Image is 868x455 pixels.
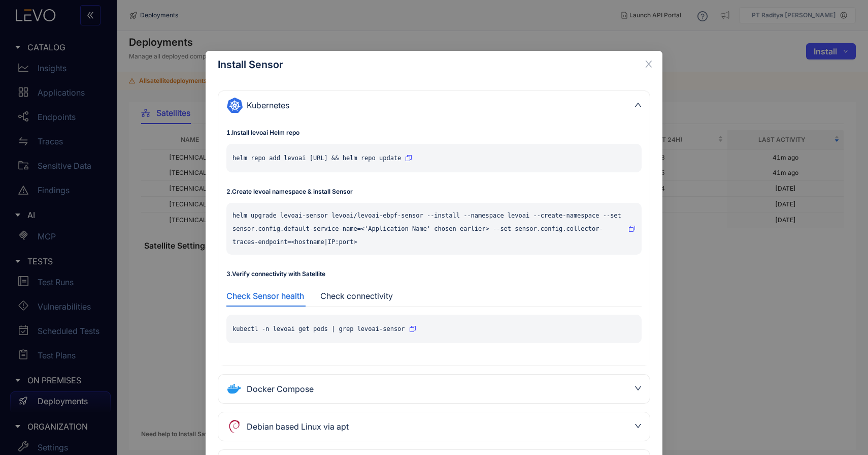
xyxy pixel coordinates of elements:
div: Check connectivity [320,291,393,300]
p: 3 . Verify connectivity with Satellite [226,269,642,279]
div: Install Sensor [218,59,650,70]
p: helm repo add levoai [URL] && helm repo update [232,151,401,165]
span: down [635,101,642,108]
span: down [635,385,642,392]
p: 1 . Install levoai Helm repo [226,128,642,138]
p: 2 . Create levoai namespace & install Sensor [226,187,642,197]
div: Check Sensor health [226,291,304,300]
button: Close [635,51,662,78]
div: Debian based Linux via apt [226,418,629,435]
span: close [644,59,653,69]
p: helm upgrade levoai-sensor levoai/levoai-ebpf-sensor --install --namespace levoai --create-namesp... [232,209,624,249]
p: kubectl -n levoai get pods | grep levoai-sensor [232,322,405,336]
div: Docker Compose [226,381,629,397]
div: Kubernetes [226,97,629,113]
span: down [635,422,642,430]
